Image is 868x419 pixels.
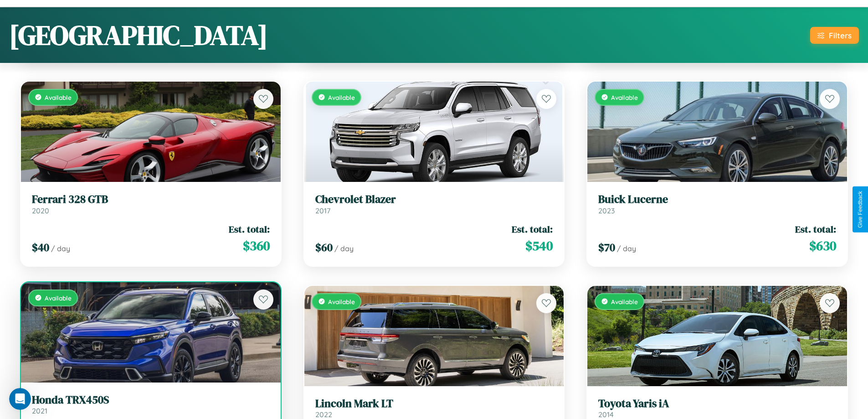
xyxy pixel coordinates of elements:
span: $ 60 [315,240,333,255]
h3: Honda TRX450S [32,393,270,407]
h3: Buick Lucerne [598,193,836,206]
span: 2017 [315,206,330,215]
span: Est. total: [795,222,836,236]
a: Honda TRX450S2021 [32,393,270,416]
div: Give Feedback [857,191,863,228]
span: 2023 [598,206,615,215]
span: $ 540 [525,237,553,255]
a: Buick Lucerne2023 [598,193,836,215]
button: Filters [810,27,859,44]
span: 2020 [32,206,49,215]
h3: Chevrolet Blazer [315,193,553,206]
h3: Toyota Yaris iA [598,397,836,410]
h3: Ferrari 328 GTB [32,193,270,206]
span: Available [45,93,72,101]
span: 2021 [32,406,47,415]
span: Available [611,298,638,305]
span: Est. total: [512,222,553,236]
span: / day [617,244,636,253]
span: 2022 [315,410,332,419]
div: Filters [829,31,852,40]
span: $ 40 [32,240,49,255]
span: $ 360 [243,237,270,255]
span: 2014 [598,410,614,419]
span: / day [334,244,354,253]
span: Available [328,298,355,305]
h1: [GEOGRAPHIC_DATA] [9,16,268,54]
span: $ 70 [598,240,615,255]
iframe: Intercom live chat [9,388,31,410]
a: Chevrolet Blazer2017 [315,193,553,215]
span: Est. total: [229,222,270,236]
a: Ferrari 328 GTB2020 [32,193,270,215]
span: Available [328,93,355,101]
h3: Lincoln Mark LT [315,397,553,410]
span: / day [51,244,70,253]
span: Available [611,93,638,101]
span: Available [45,294,72,302]
span: $ 630 [809,237,836,255]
